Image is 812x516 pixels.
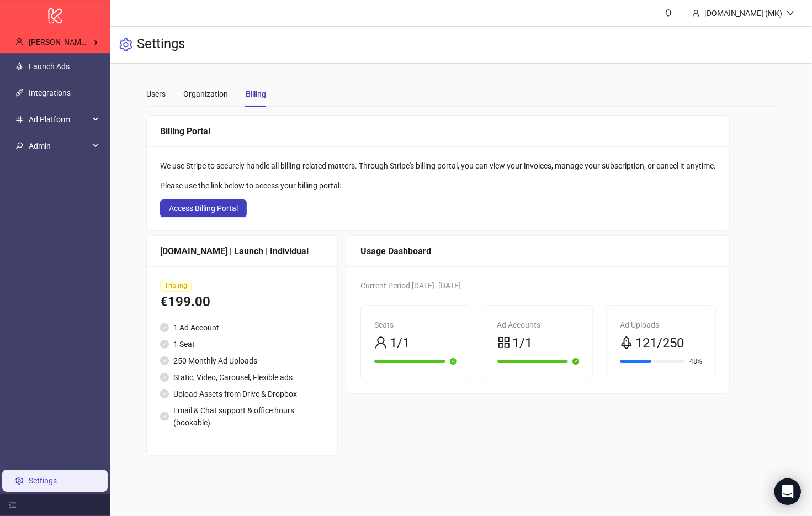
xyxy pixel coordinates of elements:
span: bell [665,9,672,17]
div: Please use the link below to access your billing portal: [160,180,716,192]
div: [DOMAIN_NAME] | Launch | Individual [160,244,324,258]
span: number [15,115,23,123]
span: check-circle [160,373,169,382]
span: appstore [497,336,511,349]
span: check-circle [160,356,169,365]
span: Current Period: [DATE] - [DATE] [360,281,461,290]
div: Seats [374,319,457,331]
span: user [15,38,23,46]
span: 121/250 [635,333,684,354]
div: Open Intercom Messenger [774,478,801,505]
span: menu-fold [9,501,17,509]
span: 1/1 [390,333,410,354]
span: user [374,336,388,349]
div: Ad Uploads [620,319,702,331]
div: Ad Accounts [497,319,580,331]
span: Trialing [160,280,192,292]
span: 1/1 [513,333,533,354]
span: [PERSON_NAME]'s Kitchn [29,38,116,46]
div: Organization [183,88,228,100]
span: Admin [29,135,89,157]
h3: Settings [137,35,185,54]
a: Launch Ads [29,62,70,71]
li: Upload Assets from Drive & Dropbox [160,388,324,400]
span: Ad Platform [29,108,89,130]
span: user [692,9,700,17]
li: 250 Monthly Ad Uploads [160,355,324,367]
span: check-circle [572,358,579,365]
div: Users [146,88,166,100]
div: €199.00 [160,292,324,313]
span: 48% [689,358,702,365]
li: 1 Seat [160,338,324,350]
div: Usage Dashboard [360,244,716,258]
span: check-circle [160,389,169,398]
div: Billing [246,88,266,100]
li: Email & Chat support & office hours (bookable) [160,404,324,429]
span: key [15,142,23,150]
span: setting [119,38,132,51]
button: Access Billing Portal [160,199,247,217]
span: check-circle [450,358,457,365]
div: [DOMAIN_NAME] (MK) [700,7,787,19]
span: Access Billing Portal [169,204,238,213]
span: check-circle [160,323,169,332]
span: check-circle [160,340,169,349]
span: down [787,9,794,17]
span: rocket [620,336,633,349]
div: We use Stripe to securely handle all billing-related matters. Through Stripe's billing portal, yo... [160,160,716,172]
div: Billing Portal [160,124,716,138]
li: Static, Video, Carousel, Flexible ads [160,371,324,383]
a: Settings [29,476,57,485]
span: check-circle [160,412,169,421]
li: 1 Ad Account [160,322,324,334]
a: Integrations [29,88,71,97]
